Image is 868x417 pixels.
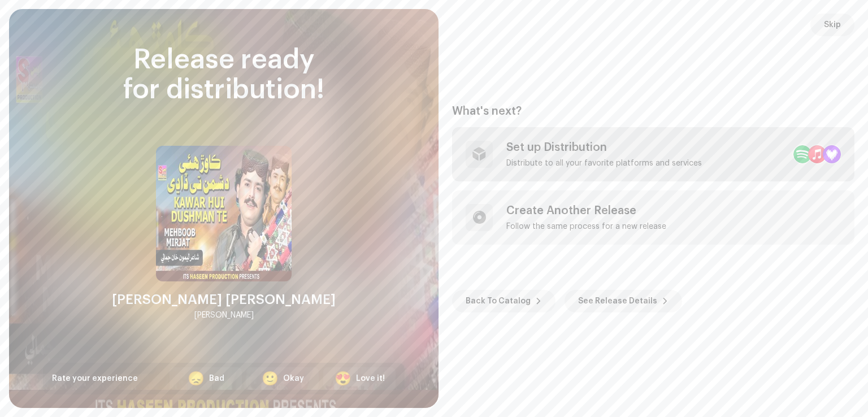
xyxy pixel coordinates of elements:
img: 84376a2f-ccf8-4148-a583-081c361d8bf1 [156,146,292,281]
re-a-post-create-item: Set up Distribution [452,127,854,181]
re-a-post-create-item: Create Another Release [452,190,854,245]
button: Skip [810,14,854,36]
div: Okay [283,373,304,385]
div: 🙂 [262,372,279,385]
span: Rate your experience [52,375,138,383]
div: Follow the same process for a new release [506,222,666,231]
span: Skip [824,14,841,36]
div: 😍 [335,372,351,385]
button: See Release Details [565,290,682,312]
span: Back To Catalog [466,290,531,312]
div: Bad [209,373,224,385]
div: Create Another Release [506,204,666,218]
button: Back To Catalog [452,290,555,312]
div: [PERSON_NAME] [PERSON_NAME] [112,290,336,309]
span: See Release Details [578,290,657,312]
div: 😞 [188,372,205,385]
div: [PERSON_NAME] [194,309,254,322]
div: What's next? [452,105,854,118]
div: Set up Distribution [506,141,702,154]
div: Distribute to all your favorite platforms and services [506,159,702,168]
div: Love it! [356,373,385,385]
div: Release ready for distribution! [43,45,405,105]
